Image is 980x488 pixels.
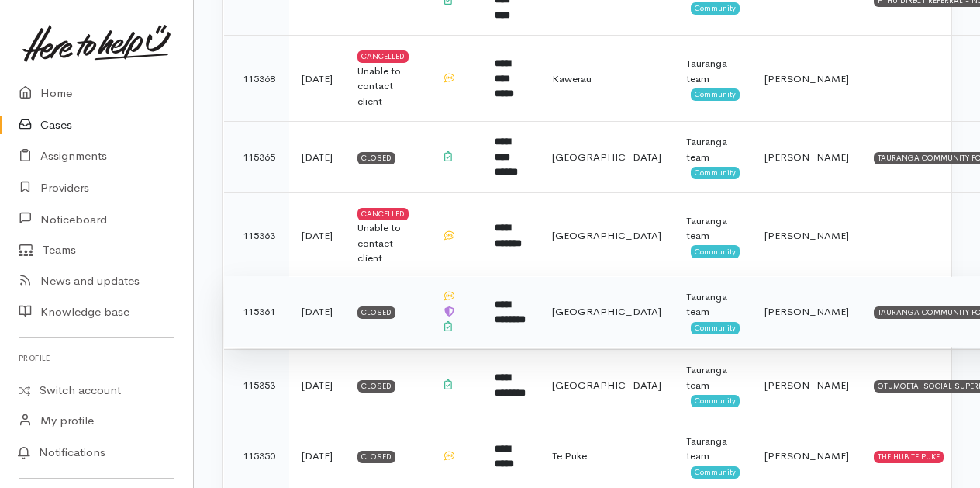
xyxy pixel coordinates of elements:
[686,289,740,320] div: Tauranga team
[357,451,395,463] div: Closed
[289,36,345,122] td: [DATE]
[691,167,740,179] span: Community
[357,208,409,220] div: Cancelled
[764,229,849,242] span: [PERSON_NAME]
[691,88,740,101] span: Community
[686,134,740,164] div: Tauranga team
[764,379,849,392] span: [PERSON_NAME]
[224,122,289,193] td: 115365
[552,229,661,242] span: [GEOGRAPHIC_DATA]
[224,36,289,122] td: 115368
[357,306,395,319] div: Closed
[357,220,417,266] div: Unable to contact client
[686,213,740,244] div: Tauranga team
[764,151,849,164] span: [PERSON_NAME]
[289,350,345,421] td: [DATE]
[357,152,395,164] div: Closed
[686,434,740,464] div: Tauranga team
[224,276,289,348] td: 115361
[224,192,289,279] td: 115363
[357,380,395,393] div: Closed
[691,395,740,407] span: Community
[691,322,740,334] span: Community
[552,72,592,85] span: Kawerau
[289,192,345,279] td: [DATE]
[19,348,174,369] h6: Profile
[289,276,345,348] td: [DATE]
[764,305,849,318] span: [PERSON_NAME]
[686,56,740,86] div: Tauranga team
[764,449,849,462] span: [PERSON_NAME]
[357,64,417,109] div: Unable to contact client
[874,451,944,463] div: THE HUB TE PUKE
[552,151,661,164] span: [GEOGRAPHIC_DATA]
[224,350,289,421] td: 115353
[764,72,849,85] span: [PERSON_NAME]
[552,305,661,318] span: [GEOGRAPHIC_DATA]
[691,245,740,258] span: Community
[552,449,587,462] span: Te Puke
[691,2,740,15] span: Community
[289,122,345,193] td: [DATE]
[357,50,409,63] div: Cancelled
[691,466,740,479] span: Community
[552,379,661,392] span: [GEOGRAPHIC_DATA]
[686,362,740,393] div: Tauranga team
